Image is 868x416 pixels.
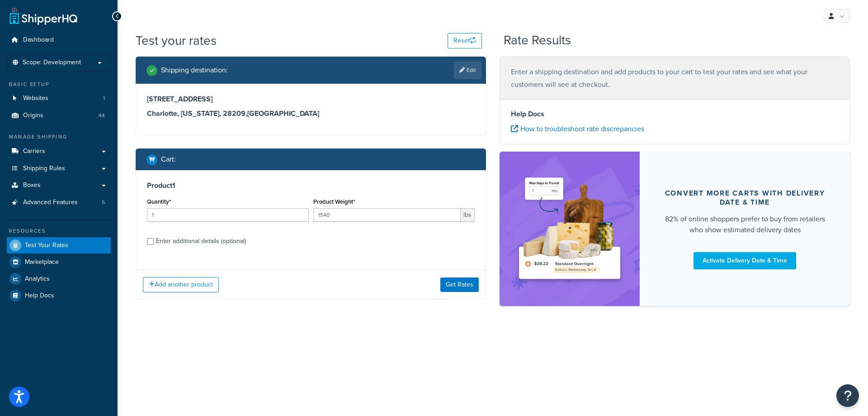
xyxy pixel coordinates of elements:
[7,287,111,304] a: Help Docs
[23,36,54,44] span: Dashboard
[504,33,571,48] h2: Rate Results
[23,148,45,155] span: Carriers
[25,258,59,266] span: Marketplace
[147,208,309,222] input: 0.0
[143,277,219,292] button: Add another product
[23,165,65,172] span: Shipping Rules
[161,155,176,163] h2: Cart :
[23,182,41,189] span: Boxes
[147,95,475,104] h3: [STREET_ADDRESS]
[25,242,68,249] span: Test Your Rates
[7,177,111,194] a: Boxes
[23,199,78,206] span: Advanced Features
[511,124,644,134] a: How to troubleshoot rate discrepancies
[661,214,828,235] div: 82% of online shoppers prefer to buy from retailers who show estimated delivery dates
[7,254,111,270] a: Marketplace
[7,194,111,211] a: Advanced Features5
[440,277,479,292] button: Get Rates
[461,208,475,222] span: lbs
[156,235,246,248] div: Enter additional details (optional)
[7,90,111,107] a: Websites1
[147,198,171,205] label: Quantity*
[313,208,461,222] input: 0.00
[23,95,48,102] span: Websites
[25,292,54,300] span: Help Docs
[7,160,111,177] a: Shipping Rules
[147,109,475,118] h3: Charlotte, [US_STATE], 28209 , [GEOGRAPHIC_DATA]
[511,66,839,91] p: Enter a shipping destination and add products to your cart to test your rates and see what your c...
[448,33,482,48] button: Reset
[25,275,50,283] span: Analytics
[454,61,481,79] a: Edit
[7,107,111,124] a: Origins44
[103,95,105,102] span: 1
[836,384,859,407] button: Open Resource Center
[23,59,81,67] span: Scope: Development
[161,66,228,74] h2: Shipping destination :
[7,237,111,253] a: Test Your Rates
[7,32,111,48] a: Dashboard
[513,165,626,292] img: feature-image-ddt-36eae7f7280da8017bfb280eaccd9c446f90b1fe08728e4019434db127062ab4.png
[102,199,105,206] span: 5
[147,238,154,245] input: Enter additional details (optional)
[147,181,475,190] h3: Product 1
[7,194,111,211] li: Advanced Features
[661,189,828,207] div: Convert more carts with delivery date & time
[7,107,111,124] li: Origins
[7,271,111,287] a: Analytics
[23,112,43,120] span: Origins
[7,143,111,160] a: Carriers
[7,90,111,107] li: Websites
[693,252,796,269] a: Activate Delivery Date & Time
[7,133,111,141] div: Manage Shipping
[511,109,839,120] h4: Help Docs
[313,198,355,205] label: Product Weight*
[7,227,111,235] div: Resources
[99,112,105,120] span: 44
[7,81,111,88] div: Basic Setup
[136,32,217,49] h1: Test your rates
